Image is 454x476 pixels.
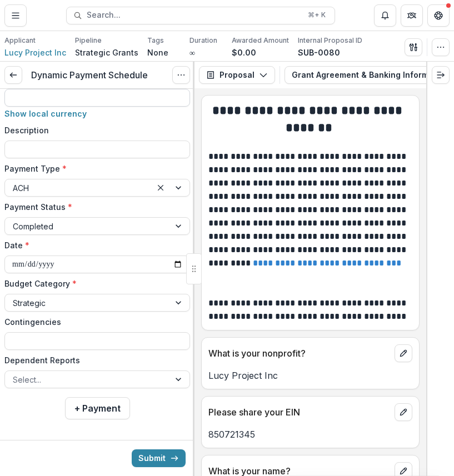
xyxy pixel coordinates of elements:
button: Expand right [432,66,450,84]
p: $0.00 [232,47,256,58]
button: Show local currency [4,109,87,118]
button: Partners [401,4,423,27]
label: Payment Status [4,201,183,213]
a: Lucy Project Inc [4,47,66,58]
p: Please share your EIN [208,405,390,419]
button: + Payment [65,397,130,419]
p: Pipeline [75,36,102,46]
label: Contingencies [4,316,183,328]
p: Awarded Amount [232,36,289,46]
p: What is your nonprofit? [208,347,390,360]
button: Search... [66,7,335,24]
label: Budget Category [4,278,183,289]
label: Date [4,239,183,251]
p: SUB-0080 [298,47,340,58]
button: edit [395,344,412,362]
button: Toggle Menu [4,4,27,27]
p: Applicant [4,36,36,46]
button: Notifications [374,4,396,27]
label: Payment Type [4,163,183,174]
label: Description [4,124,183,136]
div: ⌘ + K [306,9,328,21]
p: Duration [189,36,217,46]
p: Tags [147,36,164,46]
p: Internal Proposal ID [298,36,362,46]
p: None [147,47,168,58]
p: 850721345 [208,428,412,441]
button: Proposal [199,66,275,84]
button: Get Help [427,4,450,27]
div: Clear selected options [154,181,167,194]
h3: Dynamic Payment Schedule [31,70,148,81]
button: edit [395,403,412,421]
button: Submit [132,449,186,467]
label: Dependent Reports [4,354,183,366]
p: Lucy Project Inc [208,369,412,382]
p: ∞ [189,47,195,58]
span: Search... [87,11,301,20]
p: Strategic Grants [75,47,138,58]
button: Options [172,66,190,84]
